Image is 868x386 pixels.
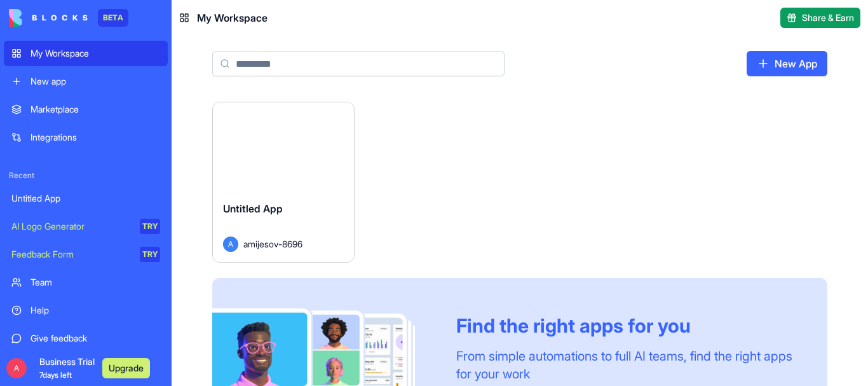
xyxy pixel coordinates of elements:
div: New app [31,75,160,88]
button: Upgrade [102,358,150,378]
a: Team [4,270,168,295]
div: Help [31,304,160,317]
img: logo [9,9,88,27]
div: Untitled App [11,192,160,205]
a: Untitled App [4,186,168,211]
a: BETA [9,9,128,27]
span: amijesov-8696 [243,237,302,251]
a: AI Logo GeneratorTRY [4,214,168,239]
div: BETA [98,9,128,27]
a: My Workspace [4,41,168,66]
span: Recent [4,170,168,181]
span: A [6,358,27,378]
div: Team [31,276,160,289]
a: Feedback FormTRY [4,242,168,267]
div: From simple automations to full AI teams, find the right apps for your work [456,347,797,383]
div: Give feedback [31,332,160,345]
div: Marketplace [31,103,160,116]
span: Untitled App [223,202,283,215]
a: Untitled AppAamijesov-8696 [212,102,355,263]
div: Feedback Form [11,248,131,261]
a: Marketplace [4,97,168,122]
div: Find the right apps for you [456,314,797,337]
div: TRY [140,219,160,234]
div: Integrations [31,131,160,144]
span: Business Trial [39,355,95,381]
div: AI Logo Generator [11,220,131,233]
a: Give feedback [4,326,168,351]
a: Integrations [4,125,168,150]
span: A [223,237,238,252]
span: Share & Earn [802,11,854,24]
a: Help [4,298,168,323]
a: New App [747,51,827,76]
div: My Workspace [31,47,160,60]
span: 7 days left [39,370,72,380]
button: Share & Earn [780,8,860,28]
a: New app [4,69,168,94]
div: TRY [140,247,160,262]
span: My Workspace [197,10,268,25]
